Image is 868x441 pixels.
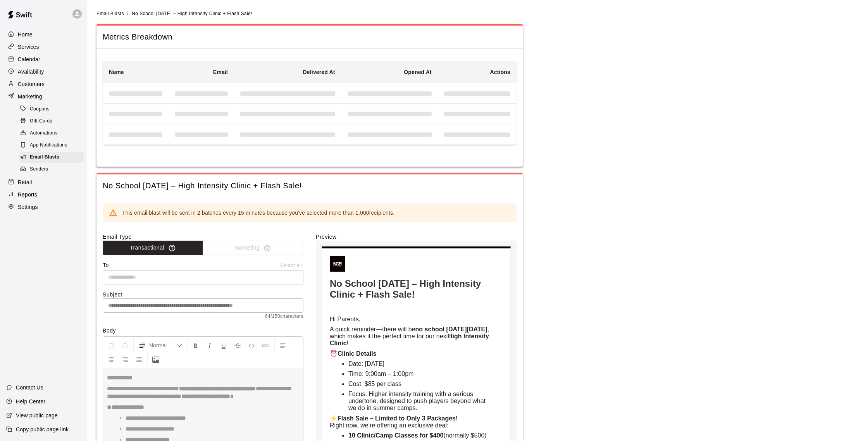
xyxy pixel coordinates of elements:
[30,129,57,137] span: Automations
[338,415,458,422] strong: Flash Sale – Limited to Only 3 Packages!
[133,352,146,366] button: Justify Align
[30,141,67,149] span: App Notifications
[119,338,132,352] button: Redo
[330,278,503,300] h1: No School [DATE] – High Intensity Clinic + Flash Sale!
[330,350,338,357] span: ⏰
[415,326,487,332] strong: no school [DATE][DATE]
[19,103,87,115] a: Coupons
[127,9,129,17] li: /
[16,384,43,391] p: Contact Us
[19,115,87,127] a: Gift Cards
[16,398,45,405] p: Help Center
[348,432,443,439] strong: 10 Clinic/Camp Classes for $400
[348,391,487,411] span: Focus: Higher intensity training with a serious undertone, designed to push players beyond what w...
[103,291,303,298] label: Subject
[18,31,33,38] p: Home
[189,338,202,352] button: Format Bold
[330,415,338,422] span: ⚡
[330,256,345,272] img: SGB Training
[19,128,84,139] div: Automations
[330,326,415,332] span: A quick reminder—there will be
[119,352,132,366] button: Right Align
[330,326,491,339] span: , which makes it the perfect time for our next
[103,261,109,270] label: To
[303,69,335,75] b: Delivered At
[19,127,87,140] a: Automations
[30,153,59,161] span: Email Blasts
[18,191,37,198] p: Reports
[6,91,81,102] a: Marketing
[6,201,81,213] a: Settings
[135,338,186,352] button: Formatting Options
[103,61,517,145] table: simple table
[18,203,38,211] p: Settings
[6,66,81,78] a: Availability
[18,55,40,63] p: Calendar
[338,350,376,357] strong: Clinic Details
[259,338,272,352] button: Insert Link
[348,381,401,387] span: Cost: $85 per class
[6,53,81,65] a: Calendar
[103,327,303,334] label: Body
[213,69,228,75] b: Email
[316,233,517,241] label: Preview
[330,333,491,346] strong: High Intensity Clinic
[330,422,449,429] span: Right now, we’re offering an exclusive deal:
[30,105,50,113] span: Coupons
[203,338,216,352] button: Format Italics
[149,341,176,349] span: Normal
[231,338,244,352] button: Format Strikethrough
[276,338,289,352] button: Left Align
[6,176,81,188] a: Retail
[96,9,859,18] nav: breadcrumb
[19,104,84,115] div: Coupons
[404,69,432,75] b: Opened At
[19,140,87,152] a: App Notifications
[18,80,45,88] p: Customers
[348,370,413,377] span: Time: 9:00am – 1:00pm
[19,140,84,151] div: App Notifications
[18,178,32,186] p: Retail
[18,68,44,76] p: Availability
[18,93,42,100] p: Marketing
[217,338,230,352] button: Format Underline
[19,152,84,163] div: Email Blasts
[103,181,517,191] span: No School [DATE] – High Intensity Clinic + Flash Sale!
[105,352,118,366] button: Center Align
[18,43,39,51] p: Services
[103,313,303,320] span: 64 / 150 characters
[96,10,124,16] a: Email Blasts
[96,11,124,16] span: Email Blasts
[347,340,348,346] span: !
[19,164,87,176] a: Senders
[16,412,58,419] p: View public page
[30,165,48,173] span: Senders
[122,206,394,220] div: This email blast will be sent in 2 batches every 15 minutes because you've selected more than 1,0...
[105,338,118,352] button: Undo
[6,29,81,40] a: Home
[149,352,162,366] button: Upload Image
[443,432,486,439] span: (normally $500)
[103,233,303,241] label: Email Type
[6,41,81,53] a: Services
[132,11,252,16] span: No School [DATE] – High Intensity Clinic + Flash Sale!
[19,164,84,175] div: Senders
[19,152,87,164] a: Email Blasts
[103,32,517,42] span: Metrics Breakdown
[490,69,510,75] b: Actions
[330,316,360,322] span: Hi Parents,
[245,338,258,352] button: Insert Code
[30,117,52,125] span: Gift Cards
[6,189,81,200] a: Reports
[19,116,84,127] div: Gift Cards
[6,78,81,90] a: Customers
